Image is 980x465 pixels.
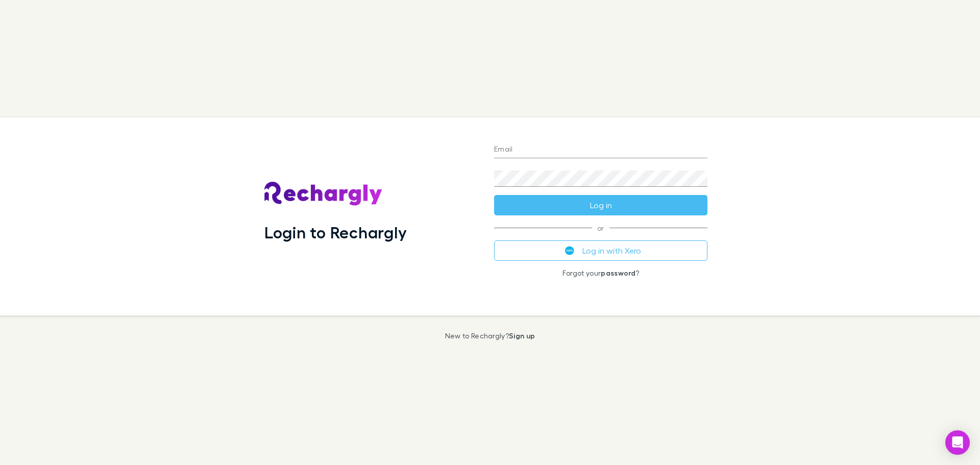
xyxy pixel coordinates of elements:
button: Log in with Xero [494,240,707,261]
div: Open Intercom Messenger [945,430,970,455]
button: Log in [494,195,707,215]
a: password [601,268,635,277]
p: New to Rechargly? [445,332,535,340]
img: Rechargly's Logo [264,182,383,206]
img: Xero's logo [565,246,574,255]
p: Forgot your ? [494,269,707,277]
h1: Login to Rechargly [264,223,407,242]
a: Sign up [509,331,535,340]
